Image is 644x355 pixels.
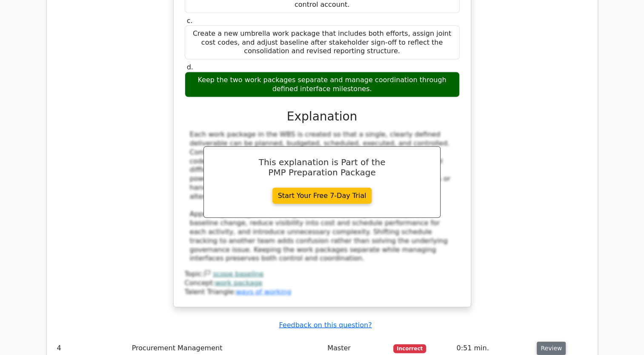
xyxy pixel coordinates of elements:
div: Keep the two work packages separate and manage coordination through defined interface milestones. [185,72,460,97]
span: d. [187,63,193,71]
div: Create a new umbrella work package that includes both efforts, assign joint cost codes, and adjus... [185,26,460,60]
span: c. [187,17,193,25]
h3: Explanation [190,109,455,124]
div: Each work package in the WBS is created so that a single, clearly defined deliverable can be plan... [190,130,455,263]
div: Talent Triangle: [185,270,460,296]
button: Review [537,342,566,355]
div: Topic: [185,270,460,279]
a: Feedback on this question? [279,321,372,329]
a: scope baseline [213,270,263,278]
div: Concept: [185,279,460,288]
a: work package [215,279,262,287]
span: Incorrect [393,344,426,353]
a: ways of working [236,288,291,296]
a: Start Your Free 7-Day Trial [272,188,372,204]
